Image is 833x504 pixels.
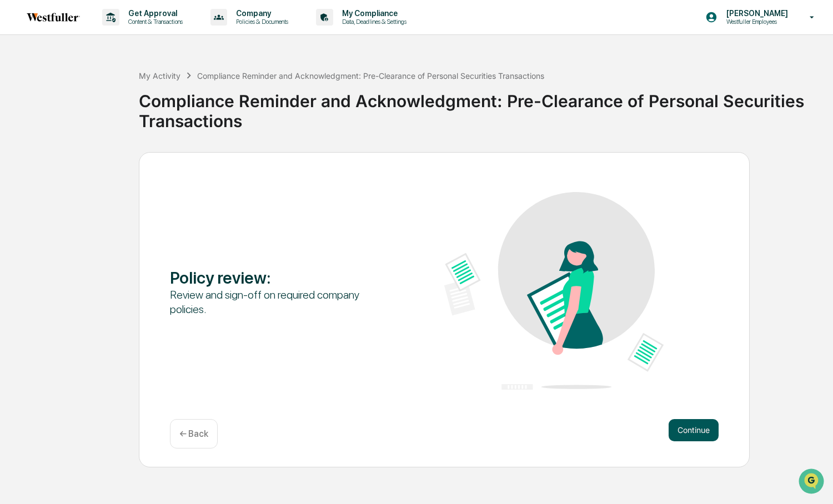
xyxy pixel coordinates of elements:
[38,85,182,96] div: Start new chat
[11,141,20,150] div: 🖐️
[170,268,389,288] div: Policy review :
[111,188,134,196] span: Pylon
[11,162,20,171] div: 🔎
[669,419,719,441] button: Continue
[22,140,72,151] span: Preclearance
[797,467,827,497] iframe: Open customer support
[81,141,89,150] div: 🗄️
[27,13,80,22] img: logo
[139,71,180,80] div: My Activity
[92,140,138,151] span: Attestations
[38,96,140,105] div: We're available if you need us!
[11,23,202,41] p: How can we help?
[197,71,544,80] div: Compliance Reminder and Acknowledgment: Pre-Clearance of Personal Securities Transactions
[119,18,188,26] p: Content & Transactions
[78,188,134,196] a: Powered byPylon
[7,157,74,177] a: 🔎Data Lookup
[717,9,794,18] p: [PERSON_NAME]
[227,9,294,18] p: Company
[179,429,208,439] p: ← Back
[22,161,70,172] span: Data Lookup
[11,85,31,105] img: 1746055101610-c473b297-6a78-478c-a979-82029cc54cd1
[119,9,188,18] p: Get Approval
[7,135,76,155] a: 🖐️Preclearance
[76,135,142,155] a: 🗄️Attestations
[189,88,202,102] button: Start new chat
[170,288,389,316] div: Review and sign-off on required company policies.
[227,18,294,26] p: Policies & Documents
[333,18,412,26] p: Data, Deadlines & Settings
[717,18,794,26] p: Westfuller Employees
[139,82,827,131] div: Compliance Reminder and Acknowledgment: Pre-Clearance of Personal Securities Transactions
[333,9,412,18] p: My Compliance
[444,192,664,390] img: Policy review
